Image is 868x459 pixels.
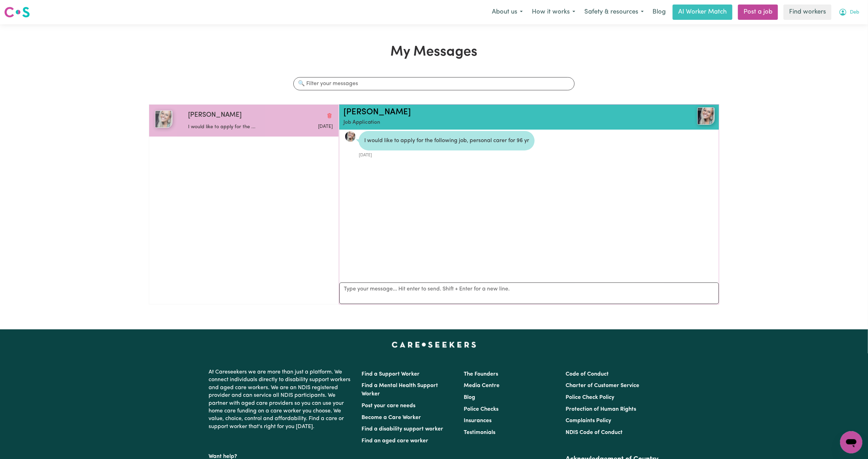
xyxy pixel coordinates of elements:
[850,9,859,16] span: Deb
[784,5,832,20] a: Find workers
[343,119,653,127] p: Job Application
[4,6,30,18] img: Careseekers logo
[392,342,476,347] a: Careseekers home page
[188,123,284,131] p: I would like to apply for the ...
[345,131,356,142] img: 1C7C63709AD512870AD4503621143AF2_avatar_blob
[566,371,609,377] a: Code of Conduct
[209,366,354,433] p: At Careseekers we are more than just a platform. We connect individuals directly to disability su...
[464,430,495,435] a: Testimonials
[580,5,648,19] button: Safety & resources
[345,131,356,142] a: View Julia B's profile
[343,108,411,116] a: [PERSON_NAME]
[359,131,535,150] div: I would like to apply for the following job, personal carer for 96 yr
[566,418,611,424] a: Complaints Policy
[648,5,670,20] a: Blog
[464,395,475,400] a: Blog
[188,110,242,121] span: [PERSON_NAME]
[464,407,498,412] a: Police Checks
[738,5,778,20] a: Post a job
[697,107,715,125] img: View Julia B's profile
[362,415,421,420] a: Become a Care Worker
[464,371,498,377] a: The Founders
[673,5,732,20] a: AI Worker Match
[362,438,429,444] a: Find an aged care worker
[155,110,172,128] img: Julia B
[362,403,416,409] a: Post your care needs
[566,395,614,400] a: Police Check Policy
[487,5,527,19] button: About us
[566,383,639,388] a: Charter of Customer Service
[840,431,862,453] iframe: Button to launch messaging window, conversation in progress
[566,430,623,435] a: NDIS Code of Conduct
[464,383,500,388] a: Media Centre
[362,371,420,377] a: Find a Support Worker
[4,4,30,20] a: Careseekers logo
[653,107,715,125] a: Julia B
[318,124,333,129] span: Message sent on September 5, 2025
[326,111,333,120] button: Delete conversation
[464,418,492,424] a: Insurances
[527,5,580,19] button: How it works
[359,150,535,158] div: [DATE]
[566,407,636,412] a: Protection of Human Rights
[149,44,719,60] h1: My Messages
[293,77,574,90] input: 🔍 Filter your messages
[834,5,864,19] button: My Account
[362,426,444,432] a: Find a disability support worker
[149,105,339,137] button: Julia B[PERSON_NAME]Delete conversationI would like to apply for the ...Message sent on September...
[362,383,438,397] a: Find a Mental Health Support Worker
